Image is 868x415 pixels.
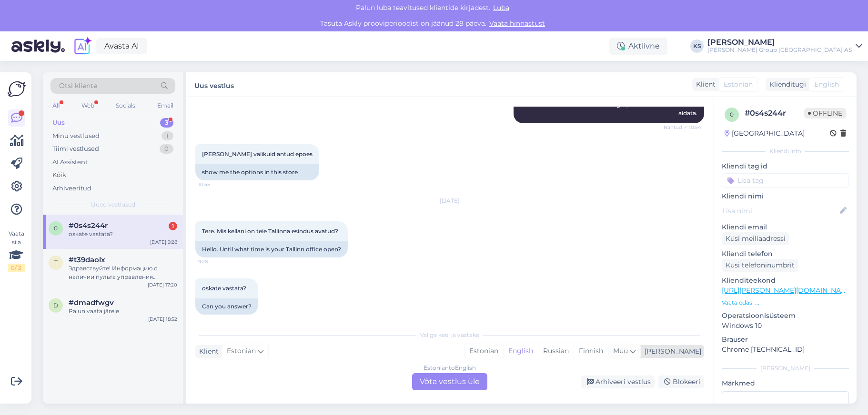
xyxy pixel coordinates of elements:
[53,302,58,309] span: d
[195,331,704,339] div: Valige keel ja vastake
[722,378,849,388] p: Märkmed
[722,321,849,331] p: Windows 10
[722,232,789,245] div: Küsi meiliaadressi
[202,150,313,158] span: [PERSON_NAME] valikuid antud epoes
[490,3,512,12] span: Luba
[195,346,219,356] div: Klient
[641,346,701,356] div: [PERSON_NAME]
[722,161,849,171] p: Kliendi tag'id
[52,184,91,193] div: Arhiveeritud
[202,285,246,292] span: oskate vastata?
[91,200,135,209] span: Uued vestlused
[148,281,177,288] div: [DATE] 17:20
[724,79,753,89] span: Estonian
[59,81,97,91] span: Otsi kliente
[609,38,667,55] div: Aktiivne
[54,225,58,232] span: 0
[412,373,487,390] div: Võta vestlus üle
[150,238,177,246] div: [DATE] 9:28
[114,99,137,112] div: Socials
[722,249,849,259] p: Kliendi telefon
[198,258,234,265] span: 9:28
[52,158,88,167] div: AI Assistent
[202,227,338,235] span: Tere. Mis kellani on teie Tallinna esindus avatud?
[538,344,574,358] div: Russian
[8,229,25,272] div: Vaata siia
[160,118,173,128] div: 3
[72,36,92,56] img: explore-ai
[195,298,258,315] div: Can you answer?
[464,344,503,358] div: Estonian
[766,79,806,89] div: Klienditugi
[69,264,177,281] div: Здравствуйте! Информацию о наличии пульта управления лазером Rugby 640g и фасадного адаптера А280...
[804,108,846,119] span: Offline
[69,298,114,307] span: #dmadfwgv
[722,147,849,156] div: Kliendi info
[722,298,849,307] p: Vaata edasi ...
[198,315,234,322] span: 9:30
[690,40,704,53] div: KS
[169,222,177,230] div: 1
[658,375,704,388] div: Blokeeri
[722,276,849,286] p: Klienditeekond
[486,19,548,28] a: Vaata hinnastust
[692,79,716,89] div: Klient
[54,259,58,266] span: t
[664,124,701,131] span: Nähtud ✓ 10:54
[503,344,538,358] div: English
[722,364,849,373] div: [PERSON_NAME]
[198,181,234,188] span: 10:55
[52,131,100,141] div: Minu vestlused
[581,375,655,388] div: Arhiveeri vestlus
[722,206,838,216] input: Lisa nimi
[722,173,849,188] input: Lisa tag
[745,108,804,119] div: # 0s4s244r
[707,39,862,54] a: [PERSON_NAME][PERSON_NAME] Group [GEOGRAPHIC_DATA] AS
[613,346,628,355] span: Muu
[148,316,177,323] div: [DATE] 18:52
[424,364,476,372] div: Estonian to English
[69,230,177,238] div: oskate vastata?
[96,38,147,54] a: Avasta AI
[8,264,25,272] div: 0 / 3
[722,191,849,201] p: Kliendi nimi
[722,335,849,345] p: Brauser
[52,118,65,128] div: Uus
[69,221,108,230] span: #0s4s244r
[725,128,805,138] div: [GEOGRAPHIC_DATA]
[730,111,734,118] span: 0
[69,307,177,316] div: Palun vaata järele
[195,241,348,257] div: Hello. Until what time is your Tallinn office open?
[722,311,849,321] p: Operatsioonisüsteem
[227,346,256,356] span: Estonian
[52,144,99,154] div: Tiimi vestlused
[69,256,105,264] span: #t39daolx
[814,79,839,89] span: English
[707,46,852,54] div: [PERSON_NAME] Group [GEOGRAPHIC_DATA] AS
[707,39,852,46] div: [PERSON_NAME]
[80,99,96,112] div: Web
[194,78,234,91] label: Uus vestlus
[722,345,849,355] p: Chrome [TECHNICAL_ID]
[722,259,798,272] div: Küsi telefoninumbrit
[155,99,175,112] div: Email
[50,99,61,112] div: All
[161,131,173,141] div: 1
[195,197,704,205] div: [DATE]
[160,144,173,154] div: 0
[52,170,66,180] div: Kõik
[722,286,853,295] a: [URL][PERSON_NAME][DOMAIN_NAME]
[574,344,608,358] div: Finnish
[195,164,319,180] div: show me the options in this store
[722,222,849,232] p: Kliendi email
[8,80,26,98] img: Askly Logo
